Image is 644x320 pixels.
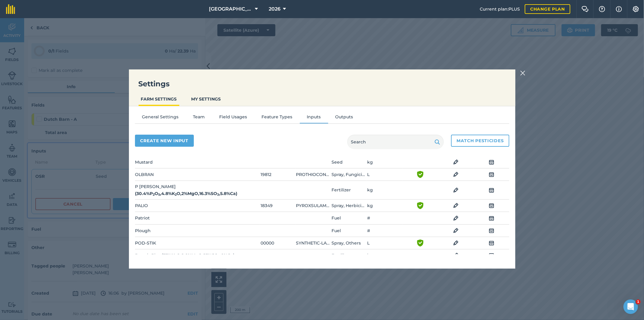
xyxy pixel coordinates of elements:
td: Fertilizer [331,249,367,262]
img: svg+xml;base64,PHN2ZyB4bWxucz0iaHR0cDovL3d3dy53My5vcmcvMjAwMC9zdmciIHdpZHRoPSIxOSIgaGVpZ2h0PSIyNC... [434,138,440,146]
td: 18349 [260,199,296,212]
button: Create new input [135,135,194,147]
td: PALIO [135,199,260,212]
a: Change plan [525,4,570,14]
iframe: Intercom live chat [623,299,638,314]
td: Patriot [135,212,260,224]
td: kg [367,249,402,262]
td: L [367,237,402,249]
h3: Settings [129,79,515,89]
img: svg+xml;base64,PHN2ZyB4bWxucz0iaHR0cDovL3d3dy53My5vcmcvMjAwMC9zdmciIHdpZHRoPSIxOCIgaGVpZ2h0PSIyNC... [489,215,494,222]
strong: ( 37 % K O , 2.8 % MgO , 23 % SO , 8 % Ca ) [162,253,235,258]
sub: 3 [217,193,219,197]
button: Field Usages [212,114,255,123]
td: Potash Plus [135,249,260,262]
img: svg+xml;base64,PHN2ZyB4bWxucz0iaHR0cDovL3d3dy53My5vcmcvMjAwMC9zdmciIHdpZHRoPSIxOCIgaGVpZ2h0PSIyNC... [489,227,494,234]
td: # [367,224,402,237]
button: Match pesticides [451,135,509,147]
td: Mustard [135,156,260,168]
td: POD-STIK [135,237,260,249]
td: OLBRAN [135,168,260,181]
td: Spray, Others [331,237,367,249]
td: Seed [331,156,367,168]
img: svg+xml;base64,PHN2ZyB4bWxucz0iaHR0cDovL3d3dy53My5vcmcvMjAwMC9zdmciIHdpZHRoPSIxOCIgaGVpZ2h0PSIyNC... [489,187,494,194]
td: Spray, Herbicide [331,199,367,212]
span: Current plan : PLUS [480,6,520,12]
img: svg+xml;base64,PHN2ZyB4bWxucz0iaHR0cDovL3d3dy53My5vcmcvMjAwMC9zdmciIHdpZHRoPSIxOCIgaGVpZ2h0PSIyNC... [453,158,459,166]
td: SYNTHETIC-LATEX, PROPYLENE-GLYCOL, ALCOHOL-ALKOXYLATE [296,237,332,249]
input: Search [347,135,444,149]
td: kg [367,181,402,200]
td: Fuel [331,212,367,224]
sub: 2 [175,193,177,197]
button: MY SETTINGS [189,93,223,105]
td: Fertilizer [331,181,367,200]
img: svg+xml;base64,PHN2ZyB4bWxucz0iaHR0cDovL3d3dy53My5vcmcvMjAwMC9zdmciIHdpZHRoPSIxOCIgaGVpZ2h0PSIyNC... [489,239,494,247]
sub: 2 [153,193,155,197]
img: svg+xml;base64,PHN2ZyB4bWxucz0iaHR0cDovL3d3dy53My5vcmcvMjAwMC9zdmciIHdpZHRoPSIyMiIgaGVpZ2h0PSIzMC... [520,69,526,77]
img: svg+xml;base64,PHN2ZyB4bWxucz0iaHR0cDovL3d3dy53My5vcmcvMjAwMC9zdmciIHdpZHRoPSIxOCIgaGVpZ2h0PSIyNC... [489,171,494,178]
span: 2026 [269,5,280,13]
img: svg+xml;base64,PHN2ZyB4bWxucz0iaHR0cDovL3d3dy53My5vcmcvMjAwMC9zdmciIHdpZHRoPSIxOCIgaGVpZ2h0PSIyNC... [453,202,459,209]
img: svg+xml;base64,PHN2ZyB4bWxucz0iaHR0cDovL3d3dy53My5vcmcvMjAwMC9zdmciIHdpZHRoPSIxOCIgaGVpZ2h0PSIyNC... [489,158,494,166]
span: [GEOGRAPHIC_DATA] [209,5,253,13]
td: kg [367,199,402,212]
img: svg+xml;base64,PHN2ZyB4bWxucz0iaHR0cDovL3d3dy53My5vcmcvMjAwMC9zdmciIHdpZHRoPSIxOCIgaGVpZ2h0PSIyNC... [453,187,459,194]
button: General Settings [135,114,186,123]
td: 19812 [260,168,296,181]
img: svg+xml;base64,PHN2ZyB4bWxucz0iaHR0cDovL3d3dy53My5vcmcvMjAwMC9zdmciIHdpZHRoPSIxOCIgaGVpZ2h0PSIyNC... [453,252,459,259]
button: Inputs [300,114,328,123]
img: svg+xml;base64,PHN2ZyB4bWxucz0iaHR0cDovL3d3dy53My5vcmcvMjAwMC9zdmciIHdpZHRoPSIxNyIgaGVpZ2h0PSIxNy... [616,5,622,13]
td: Spray, Fungicide [331,168,367,181]
button: Outputs [328,114,360,123]
button: Feature Types [255,114,300,123]
td: kg [367,156,402,168]
img: A cog icon [632,6,639,12]
td: PROTHIOCONAZOLE [296,168,332,181]
strong: ( 30.4 % P O , 4.8 % K O , 2 % MgO , 16.3 % SO , 5.8 % Ca ) [135,191,238,196]
img: svg+xml;base64,PHN2ZyB4bWxucz0iaHR0cDovL3d3dy53My5vcmcvMjAwMC9zdmciIHdpZHRoPSIxOCIgaGVpZ2h0PSIyNC... [453,215,459,222]
button: FARM SETTINGS [139,93,179,105]
img: svg+xml;base64,PHN2ZyB4bWxucz0iaHR0cDovL3d3dy53My5vcmcvMjAwMC9zdmciIHdpZHRoPSIxOCIgaGVpZ2h0PSIyNC... [489,252,494,259]
img: fieldmargin Logo [6,4,15,14]
td: L [367,168,402,181]
td: # [367,212,402,224]
td: P [PERSON_NAME] [135,181,260,200]
img: A question mark icon [598,6,606,12]
img: svg+xml;base64,PHN2ZyB4bWxucz0iaHR0cDovL3d3dy53My5vcmcvMjAwMC9zdmciIHdpZHRoPSIxOCIgaGVpZ2h0PSIyNC... [489,202,494,209]
sub: 5 [159,193,160,197]
span: 1 [636,299,641,304]
td: PYROXSULAM, FLORASULAM [296,199,332,212]
img: svg+xml;base64,PHN2ZyB4bWxucz0iaHR0cDovL3d3dy53My5vcmcvMjAwMC9zdmciIHdpZHRoPSIxOCIgaGVpZ2h0PSIyNC... [453,227,459,234]
img: Two speech bubbles overlapping with the left bubble in the forefront [582,6,589,12]
td: Fuel [331,224,367,237]
img: svg+xml;base64,PHN2ZyB4bWxucz0iaHR0cDovL3d3dy53My5vcmcvMjAwMC9zdmciIHdpZHRoPSIxOCIgaGVpZ2h0PSIyNC... [453,171,459,178]
td: 00000 [260,237,296,249]
img: svg+xml;base64,PHN2ZyB4bWxucz0iaHR0cDovL3d3dy53My5vcmcvMjAwMC9zdmciIHdpZHRoPSIxOCIgaGVpZ2h0PSIyNC... [453,239,459,247]
button: Team [186,114,212,123]
td: Plough [135,224,260,237]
